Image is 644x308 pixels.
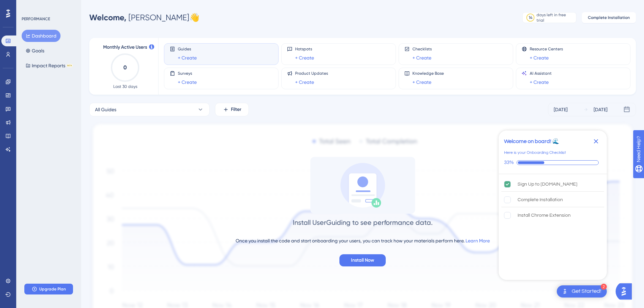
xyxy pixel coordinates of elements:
[616,281,636,302] iframe: UserGuiding AI Assistant Launcher
[501,177,604,192] div: Sign Up to UserGuiding.com is complete.
[89,13,126,22] span: Welcome,
[339,254,386,266] button: Install Now
[530,71,552,76] span: AI Assistant
[295,54,314,62] a: + Create
[16,2,42,10] span: Need Help?
[295,71,328,76] span: Product Updates
[22,60,77,72] button: Impact ReportsBETA
[89,12,199,23] div: [PERSON_NAME] 👋
[103,43,147,51] span: Monthly Active Users
[501,192,604,207] div: Complete Installation is incomplete.
[518,211,571,219] div: Install Chrome Extension
[572,288,601,295] div: Get Started!
[466,238,490,243] a: Learn More
[67,64,73,67] div: BETA
[412,78,431,86] a: + Create
[178,71,197,76] span: Surveys
[231,105,241,114] span: Filter
[594,105,607,114] div: [DATE]
[412,71,444,76] span: Knowledge Base
[22,30,61,42] button: Dashboard
[39,286,66,292] span: Upgrade Plan
[518,180,577,188] div: Sign Up to [DOMAIN_NAME]
[588,15,630,20] span: Complete Installation
[22,16,50,22] div: PERFORMANCE
[591,136,601,147] div: Close Checklist
[504,160,601,166] div: Checklist progress: 33%
[351,256,374,264] span: Install Now
[178,46,197,52] span: Guides
[557,285,607,298] div: Open Get Started! checklist, remaining modules: 2
[501,208,604,223] div: Install Chrome Extension is incomplete.
[113,84,137,89] span: Last 30 days
[215,103,249,116] button: Filter
[582,12,636,23] button: Complete Installation
[24,284,73,294] button: Upgrade Plan
[89,103,210,116] button: All Guides
[554,105,568,114] div: [DATE]
[178,54,197,62] a: + Create
[518,196,563,204] div: Complete Installation
[504,160,514,166] div: 33%
[22,45,48,57] button: Goals
[499,131,607,280] div: Checklist Container
[295,78,314,86] a: + Create
[529,15,532,20] div: 14
[295,46,314,52] span: Hotspots
[236,237,490,245] div: Once you install the code and start onboarding your users, you can track how your materials perfo...
[530,78,549,86] a: + Create
[530,54,549,62] a: + Create
[293,218,433,227] div: Install UserGuiding to see performance data.
[530,46,563,52] span: Resource Centers
[504,149,566,156] div: Here is your Onboarding Checklist
[499,174,607,278] div: Checklist items
[412,54,431,62] a: + Create
[536,12,574,23] div: days left in free trial
[95,105,116,114] span: All Guides
[601,284,607,290] div: 2
[561,287,569,295] img: launcher-image-alternative-text
[178,78,197,86] a: + Create
[412,46,432,52] span: Checklists
[504,137,559,145] div: Welcome on board! 🌊
[123,64,127,71] text: 0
